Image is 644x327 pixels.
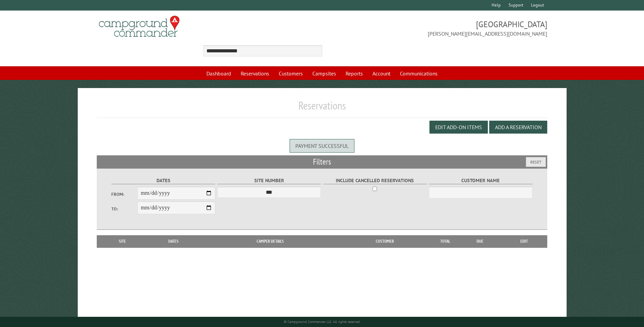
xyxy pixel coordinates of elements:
label: Dates [111,177,215,185]
small: © Campground Commander LLC. All rights reserved. [284,320,361,324]
a: Reports [342,67,367,80]
label: Include Cancelled Reservations [323,177,427,185]
img: Campground Commander [97,13,182,40]
button: Edit Add-on Items [429,121,488,134]
th: Due [459,235,501,247]
h2: Filters [97,155,547,168]
th: Edit [501,235,547,247]
a: Account [368,67,394,80]
a: Dashboard [202,67,235,80]
a: Customers [275,67,307,80]
h1: Reservations [97,99,547,118]
th: Total [431,235,459,247]
label: Customer Name [429,177,532,185]
th: Customer [338,235,431,247]
button: Reset [526,157,546,167]
a: Communications [396,67,442,80]
label: From: [111,191,137,197]
a: Reservations [237,67,273,80]
label: To: [111,206,137,212]
th: Camper Details [203,235,338,247]
label: Site Number [217,177,321,185]
div: Payment successful [290,139,354,153]
span: [GEOGRAPHIC_DATA] [PERSON_NAME][EMAIL_ADDRESS][DOMAIN_NAME] [322,19,547,38]
a: Campsites [308,67,340,80]
button: Add a Reservation [489,121,547,134]
th: Site [100,235,144,247]
th: Dates [145,235,203,247]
